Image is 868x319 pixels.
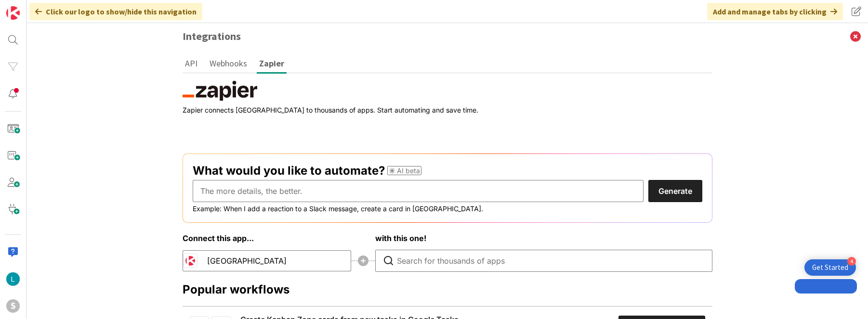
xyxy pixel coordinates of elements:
[29,3,202,20] div: Click our logo to show/hide this navigation
[804,259,856,276] div: Open Get Started checklist, remaining modules: 4
[6,6,20,20] img: Visit kanbanzone.com
[183,54,200,72] button: API
[847,257,856,266] div: 4
[257,54,287,74] button: Zapier
[6,272,20,286] img: LS
[707,3,843,20] div: Add and manage tabs by clicking
[6,299,20,313] div: S
[207,54,250,72] button: Webhooks
[812,263,848,272] div: Get Started
[173,23,722,50] h3: Integrations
